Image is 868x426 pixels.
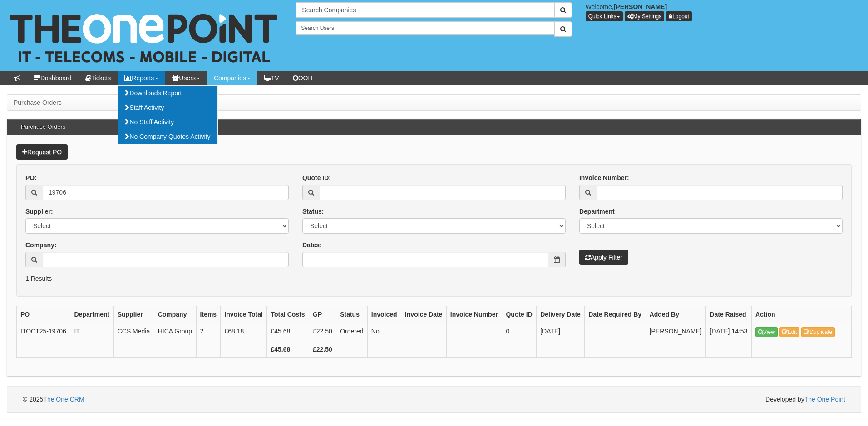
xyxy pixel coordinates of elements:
[579,250,628,265] button: Apply Filter
[296,21,554,35] input: Search Users
[586,11,623,21] button: Quick Links
[646,306,706,323] th: Added By
[706,306,752,323] th: Date Raised
[221,323,267,341] td: £68.18
[25,207,53,216] label: Supplier:
[25,240,56,250] label: Company:
[614,3,667,10] b: [PERSON_NAME]
[336,306,368,323] th: Status
[267,306,309,323] th: Total Costs
[267,323,309,341] td: £45.68
[401,306,446,323] th: Invoice Date
[165,71,207,85] a: Users
[16,119,70,135] h3: Purchase Orders
[646,323,706,341] td: [PERSON_NAME]
[502,306,537,323] th: Quote ID
[706,323,752,341] td: [DATE] 14:53
[196,306,221,323] th: Items
[367,306,401,323] th: Invoiced
[257,71,286,85] a: TV
[23,396,84,403] span: © 2025
[118,129,217,144] a: No Company Quotes Activity
[585,306,646,323] th: Date Required By
[625,11,665,21] a: My Settings
[367,323,401,341] td: No
[196,323,221,341] td: 2
[666,11,692,21] a: Logout
[755,327,778,337] a: View
[286,71,320,85] a: OOH
[25,173,37,182] label: PO:
[309,306,336,323] th: GP
[579,207,615,216] label: Department
[336,323,368,341] td: Ordered
[446,306,502,323] th: Invoice Number
[17,323,70,341] td: ITOCT25-19706
[14,98,62,107] li: Purchase Orders
[302,240,322,250] label: Dates:
[25,274,843,283] p: 1 Results
[752,306,852,323] th: Action
[502,323,537,341] td: 0
[118,71,165,85] a: Reports
[309,341,336,357] th: £22.50
[118,86,217,100] a: Downloads Report
[579,2,868,21] div: Welcome,
[43,396,84,403] a: The One CRM
[16,144,68,160] a: Request PO
[27,71,79,85] a: Dashboard
[804,396,845,403] a: The One Point
[118,115,217,129] a: No Staff Activity
[221,306,267,323] th: Invoice Total
[779,327,800,337] a: Edit
[765,395,845,404] span: Developed by
[113,323,154,341] td: CCS Media
[537,323,585,341] td: [DATE]
[537,306,585,323] th: Delivery Date
[302,207,324,216] label: Status:
[801,327,835,337] a: Duplicate
[79,71,118,85] a: Tickets
[309,323,336,341] td: £22.50
[17,306,70,323] th: PO
[154,323,196,341] td: HICA Group
[302,173,331,182] label: Quote ID:
[267,341,309,357] th: £45.68
[118,100,217,115] a: Staff Activity
[154,306,196,323] th: Company
[70,306,113,323] th: Department
[70,323,113,341] td: IT
[207,71,257,85] a: Companies
[113,306,154,323] th: Supplier
[579,173,629,182] label: Invoice Number:
[296,2,554,18] input: Search Companies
